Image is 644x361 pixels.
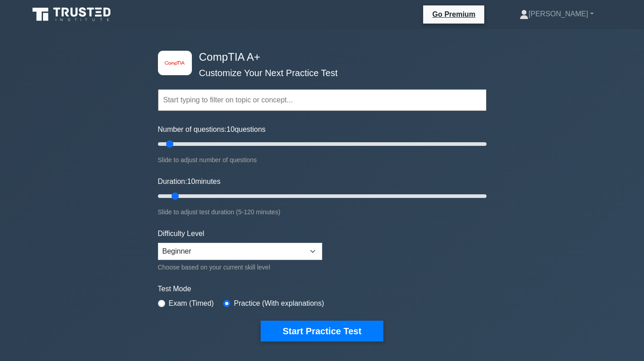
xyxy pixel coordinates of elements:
[498,5,615,23] a: [PERSON_NAME]
[158,262,322,273] div: Choose based on your current skill level
[196,51,442,64] h4: CompTIA A+
[158,124,266,135] label: Number of questions: questions
[158,207,487,217] div: Slide to adjust test duration (5-120 minutes)
[261,321,383,342] button: Start Practice Test
[187,178,195,185] span: 10
[158,228,205,239] label: Difficulty Level
[427,9,481,20] a: Go Premium
[234,298,324,309] label: Practice (With explanations)
[158,154,487,165] div: Slide to adjust number of questions
[169,298,214,309] label: Exam (Timed)
[227,125,235,133] span: 10
[158,89,487,111] input: Start typing to filter on topic or concept...
[158,176,221,187] label: Duration: minutes
[158,284,487,294] label: Test Mode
